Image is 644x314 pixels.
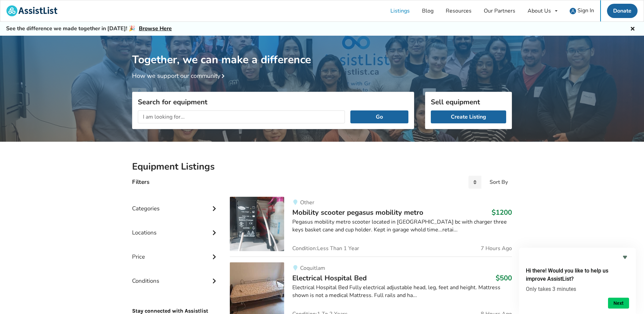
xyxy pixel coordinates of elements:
img: mobility-mobility scooter pegasus mobility metro [230,197,284,251]
h1: Together, we can make a difference [132,36,512,67]
span: 7 Hours Ago [481,246,512,251]
div: Pegasus mobility metro scooter located in [GEOGRAPHIC_DATA] bc with charger three keys basket can... [292,218,512,234]
h5: See the difference we made together in [DATE]! 🎉 [6,25,172,32]
h3: $500 [496,274,512,282]
span: Sign In [577,7,594,14]
a: Our Partners [478,0,521,21]
p: Only takes 3 minutes [526,286,629,292]
span: Electrical Hospital Bed [292,273,367,283]
a: Create Listing [431,110,506,123]
span: Condition: Less Than 1 Year [292,246,359,251]
a: Listings [384,0,416,21]
h4: Filters [132,178,149,186]
a: mobility-mobility scooter pegasus mobility metroOtherMobility scooter pegasus mobility metro$1200... [230,197,512,257]
div: About Us [528,8,551,14]
a: How we support our community [132,72,227,80]
a: Browse Here [139,25,172,32]
h3: Sell equipment [431,98,506,106]
div: Categories [132,191,219,215]
h3: $1200 [492,208,512,217]
button: Hide survey [621,253,629,261]
h2: Hi there! Would you like to help us improve AssistList? [526,267,629,283]
div: Conditions [132,264,219,288]
span: Other [300,199,314,206]
a: Resources [440,0,478,21]
a: Donate [607,4,638,18]
button: Go [350,110,408,123]
span: Mobility scooter pegasus mobility metro [292,208,423,217]
button: Next question [608,298,629,309]
img: assistlist-logo [6,5,57,16]
span: Coquitlam [300,264,325,272]
a: user icon Sign In [564,0,600,21]
div: Price [132,240,219,264]
div: Electrical Hospital Bed Fully electrical adjustable head, leg, feet and height. Mattress shown is... [292,284,512,299]
h3: Search for equipment [138,98,408,106]
a: Blog [416,0,440,21]
div: Hi there! Would you like to help us improve AssistList? [526,253,629,309]
img: user icon [570,8,576,14]
div: Sort By [490,179,508,185]
h2: Equipment Listings [132,161,512,173]
div: Locations [132,215,219,240]
input: I am looking for... [138,110,345,123]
